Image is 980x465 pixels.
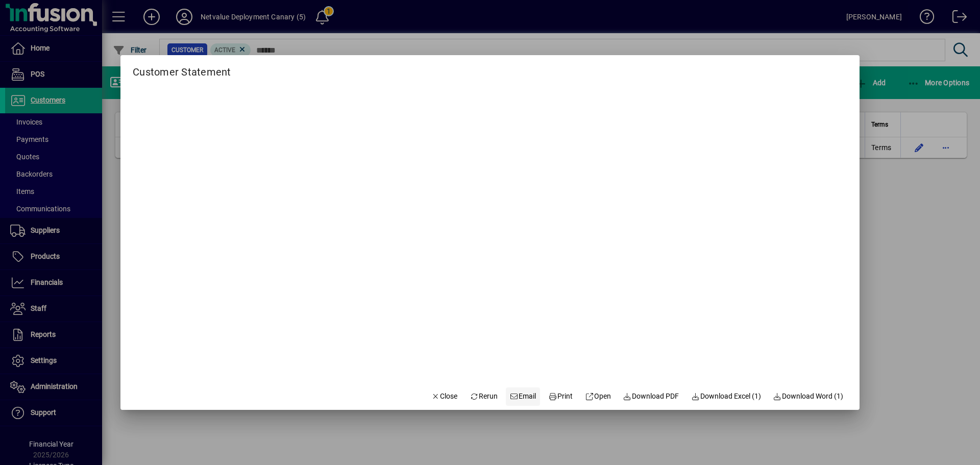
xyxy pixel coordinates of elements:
[510,391,536,402] span: Email
[506,387,541,406] button: Email
[691,391,761,402] span: Download Excel (1)
[585,391,611,402] span: Open
[548,391,573,402] span: Print
[427,387,462,406] button: Close
[120,55,243,80] h2: Customer Statement
[431,391,458,402] span: Close
[769,387,848,406] button: Download Word (1)
[581,387,615,406] a: Open
[773,391,844,402] span: Download Word (1)
[470,391,498,402] span: Rerun
[619,387,683,406] a: Download PDF
[687,387,765,406] button: Download Excel (1)
[544,387,577,406] button: Print
[623,391,679,402] span: Download PDF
